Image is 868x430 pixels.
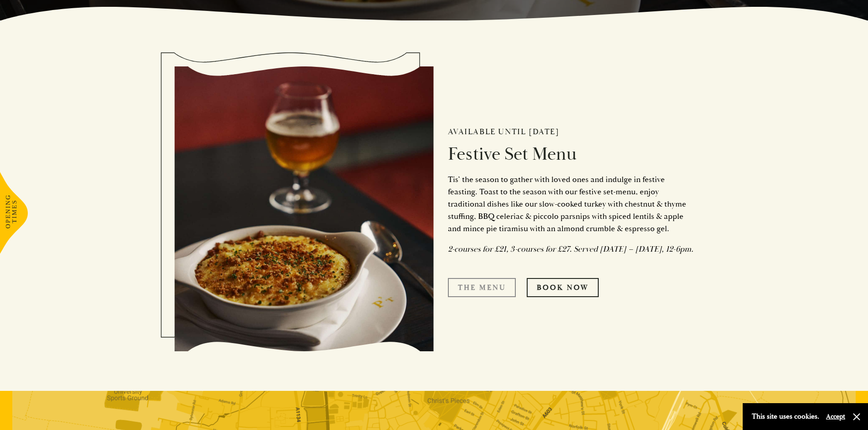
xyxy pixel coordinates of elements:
em: 2-courses for £21, 3-courses for £27. Served [DATE] – [DATE], 12-6pm. [448,244,693,254]
p: This site uses cookies. [752,410,819,423]
h2: Available until [DATE] [448,127,694,137]
h2: Festive Set Menu [448,143,694,165]
p: Tis’ the season to gather with loved ones and indulge in festive feasting. Toast to the season wi... [448,173,694,235]
a: Book Now [527,278,599,297]
button: Accept [826,412,845,421]
button: Close and accept [852,412,861,421]
a: The Menu [448,278,516,297]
